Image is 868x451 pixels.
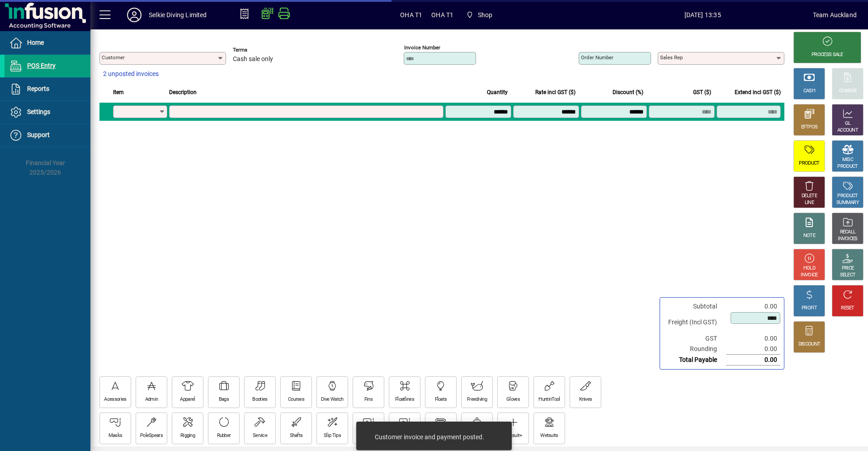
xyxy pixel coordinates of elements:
[840,272,856,279] div: SELECT
[664,333,726,344] td: GST
[613,87,643,97] span: Discount (%)
[102,54,125,61] mat-label: Customer
[252,396,267,403] div: Booties
[104,396,126,403] div: Acessories
[364,396,373,403] div: Fins
[140,432,163,439] div: PoleSpears
[841,305,854,312] div: RESET
[805,199,814,206] div: LINE
[840,229,856,236] div: RECALL
[395,396,414,403] div: Floatlines
[803,88,815,95] div: CASH
[431,8,453,22] span: OHA T1
[837,193,858,199] div: PRODUCT
[798,341,820,348] div: DISCOUNT
[219,396,229,403] div: Bags
[803,233,815,239] div: NOTE
[726,355,780,366] td: 0.00
[180,432,195,439] div: Rigging
[836,199,859,206] div: SUMMARY
[5,32,90,54] a: Home
[400,8,422,22] span: OHA T1
[540,432,558,439] div: Wetsuits
[487,87,508,97] span: Quantity
[288,396,304,403] div: Courses
[664,355,726,366] td: Total Payable
[504,432,522,439] div: Wetsuit+
[813,8,857,22] div: Team Auckland
[435,396,447,403] div: Floats
[506,396,520,403] div: Gloves
[842,265,854,272] div: PRICE
[462,7,496,23] span: Shop
[149,8,207,22] div: Selkie Diving Limited
[103,69,159,79] span: 2 unposted invoices
[467,396,487,403] div: Freediving
[217,432,231,439] div: Rubber
[113,87,124,97] span: Item
[802,193,817,199] div: DELETE
[120,7,149,23] button: Profile
[375,432,484,442] div: Customer invoice and payment posted.
[579,396,592,403] div: Knives
[233,56,273,63] span: Cash sale only
[478,8,493,22] span: Shop
[845,120,851,127] div: GL
[5,124,90,147] a: Support
[801,272,817,279] div: INVOICE
[108,432,123,439] div: Masks
[27,131,50,138] span: Support
[233,47,287,53] span: Terms
[837,127,858,134] div: ACCOUNT
[99,66,162,82] button: 2 unposted invoices
[799,160,819,167] div: PRODUCT
[664,344,726,355] td: Rounding
[726,333,780,344] td: 0.00
[839,88,857,95] div: CHARGE
[660,54,683,61] mat-label: Sales rep
[27,85,49,92] span: Reports
[180,396,195,403] div: Apparel
[803,265,815,272] div: HOLD
[726,301,780,312] td: 0.00
[535,87,576,97] span: Rate incl GST ($)
[664,301,726,312] td: Subtotal
[664,312,726,333] td: Freight (Incl GST)
[693,87,711,97] span: GST ($)
[27,62,56,69] span: POS Entry
[837,163,858,170] div: PRODUCT
[324,432,341,439] div: Slip Tips
[802,305,817,312] div: PROFIT
[5,101,90,123] a: Settings
[811,52,843,58] div: PROCESS SALE
[538,396,560,403] div: HuntinTool
[735,87,781,97] span: Extend incl GST ($)
[5,78,90,100] a: Reports
[404,44,440,51] mat-label: Invoice number
[801,124,818,131] div: EFTPOS
[27,39,44,46] span: Home
[581,54,613,61] mat-label: Order number
[842,157,853,163] div: MISC
[838,236,857,242] div: INVOICES
[27,108,50,115] span: Settings
[290,432,303,439] div: Shafts
[169,87,197,97] span: Description
[321,396,343,403] div: Dive Watch
[593,8,813,22] span: [DATE] 13:35
[253,432,267,439] div: Service
[726,344,780,355] td: 0.00
[145,396,158,403] div: Admin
